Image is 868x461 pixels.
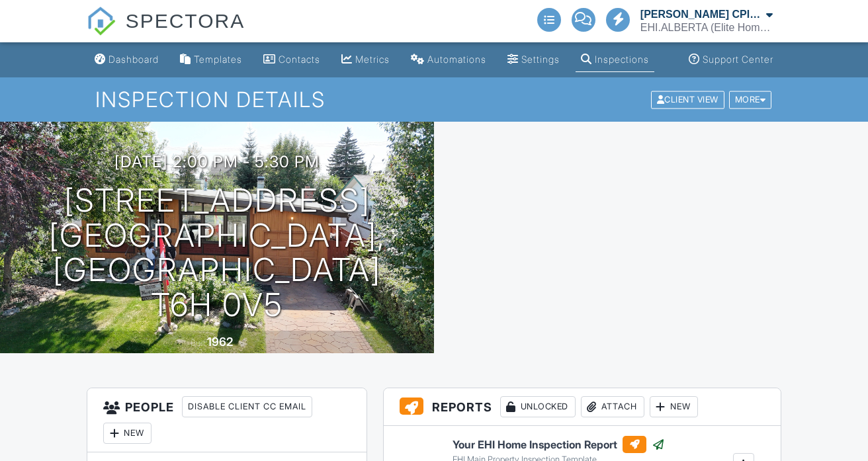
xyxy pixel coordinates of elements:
span: Built [191,338,205,348]
img: The Best Home Inspection Software - Spectora [87,7,116,36]
div: Client View [651,91,724,108]
a: Contacts [258,48,325,72]
a: Automations (Basic) [406,48,492,72]
div: Settings [521,54,560,65]
div: Support Center [703,54,773,65]
div: EHI.ALBERTA (Elite Home Inspections) [640,21,773,34]
div: [PERSON_NAME] CPI, CMI [640,8,763,21]
div: Automations [427,54,486,65]
a: Settings [502,48,565,72]
div: Attach [581,396,644,417]
a: Templates [175,48,247,72]
div: Templates [194,54,242,65]
span: SPECTORA [126,7,245,34]
a: Dashboard [89,48,164,72]
div: More [729,91,772,108]
h3: [DATE] 2:00 pm - 5:30 pm [114,153,320,171]
div: 1962 [207,335,233,349]
div: New [103,423,152,444]
div: Contacts [279,54,320,65]
div: New [650,396,698,417]
div: Inspections [595,54,649,65]
h1: [STREET_ADDRESS] [GEOGRAPHIC_DATA], [GEOGRAPHIC_DATA] T6H 0V5 [21,183,413,323]
div: Metrics [355,54,390,65]
div: Dashboard [108,54,159,65]
a: Metrics [336,48,395,72]
a: SPECTORA [87,20,245,44]
h3: People [87,388,366,452]
div: Disable Client CC Email [182,396,312,417]
h1: Inspection Details [95,88,773,111]
a: Inspections [576,48,654,72]
a: Support Center [683,48,779,72]
h6: Your EHI Home Inspection Report [453,436,665,453]
div: Unlocked [500,396,576,417]
a: Client View [650,94,728,104]
h3: Reports [384,388,781,426]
